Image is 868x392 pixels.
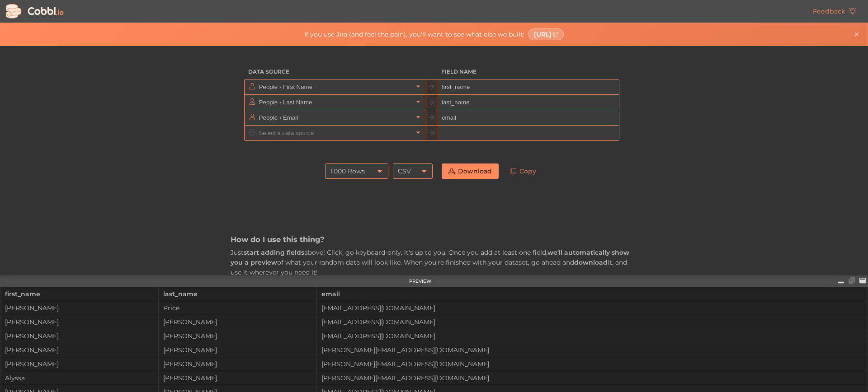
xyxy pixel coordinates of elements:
[574,258,608,266] strong: download
[257,95,413,110] input: Select a data source
[257,79,413,94] input: Select a data source
[503,163,543,179] a: Copy
[163,287,312,301] div: last_name
[317,332,868,340] div: [EMAIL_ADDRESS][DOMAIN_NAME]
[159,360,316,368] div: [PERSON_NAME]
[437,64,619,79] h3: Field Name
[317,374,868,382] div: [PERSON_NAME][EMAIL_ADDRESS][DOMAIN_NAME]
[528,28,564,40] a: [URL]
[330,163,365,179] div: 1,000 Rows
[159,374,316,382] div: [PERSON_NAME]
[0,360,158,368] div: [PERSON_NAME]
[317,304,868,312] div: [EMAIL_ADDRESS][DOMAIN_NAME]
[257,110,413,125] input: Select a data source
[317,360,868,368] div: [PERSON_NAME][EMAIL_ADDRESS][DOMAIN_NAME]
[5,287,154,301] div: first_name
[321,287,863,301] div: email
[0,374,158,382] div: Alyssa
[231,234,637,244] h3: How do I use this thing?
[0,318,158,326] div: [PERSON_NAME]
[304,31,524,38] span: If you use Jira (and feel the pain), you'll want to see what else we built:
[0,346,158,354] div: [PERSON_NAME]
[851,29,862,40] button: Close banner
[257,126,413,140] input: Select a data source
[159,304,316,312] div: Price
[0,332,158,340] div: [PERSON_NAME]
[398,163,411,179] div: CSV
[409,279,431,284] div: PREVIEW
[806,4,863,19] a: Feedback
[442,163,499,179] a: Download
[534,31,552,38] span: [URL]
[317,346,868,354] div: [PERSON_NAME][EMAIL_ADDRESS][DOMAIN_NAME]
[317,318,868,326] div: [EMAIL_ADDRESS][DOMAIN_NAME]
[159,318,316,326] div: [PERSON_NAME]
[244,248,304,257] strong: start adding fields
[159,346,316,354] div: [PERSON_NAME]
[0,304,158,312] div: [PERSON_NAME]
[159,332,316,340] div: [PERSON_NAME]
[231,247,637,278] p: Just above! Click, go keyboard-only, it's up to you. Once you add at least one field, of what you...
[244,64,426,79] h3: Data Source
